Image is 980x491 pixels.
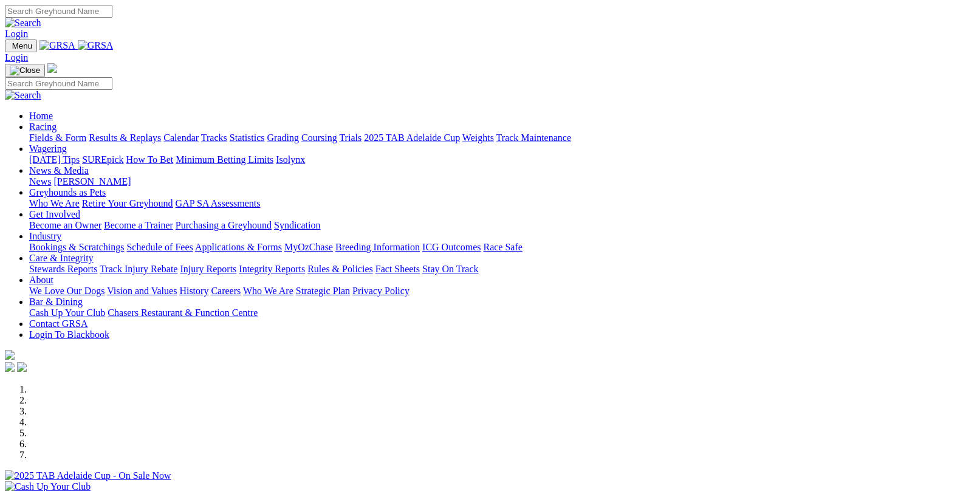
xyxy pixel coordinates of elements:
a: Privacy Policy [352,286,409,296]
a: Stewards Reports [29,264,97,274]
a: ICG Outcomes [422,242,481,252]
img: twitter.svg [17,362,27,372]
a: Coursing [301,132,337,143]
a: Who We Are [243,286,293,296]
img: Search [5,90,41,101]
a: Breeding Information [335,242,420,252]
a: Injury Reports [180,264,236,274]
a: Login [5,29,28,39]
a: Grading [267,132,299,143]
a: Careers [211,286,241,296]
img: GRSA [78,40,114,51]
a: Wagering [29,143,67,154]
a: Bar & Dining [29,297,83,307]
a: Chasers Restaurant & Function Centre [108,307,258,318]
img: logo-grsa-white.png [5,350,15,360]
div: Greyhounds as Pets [29,198,975,209]
a: Fields & Form [29,132,86,143]
a: Results & Replays [89,132,161,143]
a: MyOzChase [284,242,333,252]
button: Toggle navigation [5,64,45,77]
a: Weights [462,132,494,143]
img: GRSA [39,40,75,51]
a: Racing [29,122,57,132]
a: Become a Trainer [104,220,173,230]
a: About [29,275,53,285]
a: Applications & Forms [195,242,282,252]
a: Schedule of Fees [126,242,193,252]
a: Track Injury Rebate [100,264,177,274]
a: Statistics [230,132,265,143]
a: Isolynx [276,154,305,165]
a: 2025 TAB Adelaide Cup [364,132,460,143]
a: News [29,176,51,187]
a: Bookings & Scratchings [29,242,124,252]
a: Greyhounds as Pets [29,187,106,197]
a: Login [5,52,28,63]
a: Purchasing a Greyhound [176,220,272,230]
a: Tracks [201,132,227,143]
a: Cash Up Your Club [29,307,105,318]
a: Strategic Plan [296,286,350,296]
a: Track Maintenance [496,132,571,143]
div: Bar & Dining [29,307,975,318]
img: logo-grsa-white.png [47,63,57,73]
a: Fact Sheets [375,264,420,274]
img: 2025 TAB Adelaide Cup - On Sale Now [5,470,171,481]
img: facebook.svg [5,362,15,372]
a: Retire Your Greyhound [82,198,173,208]
a: Minimum Betting Limits [176,154,273,165]
a: Become an Owner [29,220,101,230]
div: News & Media [29,176,975,187]
a: Contact GRSA [29,318,87,329]
a: Who We Are [29,198,80,208]
a: GAP SA Assessments [176,198,261,208]
a: Stay On Track [422,264,478,274]
a: Industry [29,231,61,241]
a: Trials [339,132,362,143]
a: Get Involved [29,209,80,219]
div: Wagering [29,154,975,165]
input: Search [5,5,112,18]
a: Rules & Policies [307,264,373,274]
a: SUREpick [82,154,123,165]
a: Vision and Values [107,286,177,296]
a: [DATE] Tips [29,154,80,165]
div: About [29,286,975,297]
span: Menu [12,41,32,50]
a: Care & Integrity [29,253,94,263]
a: Integrity Reports [239,264,305,274]
div: Get Involved [29,220,975,231]
a: Race Safe [483,242,522,252]
input: Search [5,77,112,90]
div: Care & Integrity [29,264,975,275]
div: Industry [29,242,975,253]
img: Search [5,18,41,29]
a: [PERSON_NAME] [53,176,131,187]
div: Racing [29,132,975,143]
a: How To Bet [126,154,174,165]
a: History [179,286,208,296]
a: Calendar [163,132,199,143]
a: Home [29,111,53,121]
a: Syndication [274,220,320,230]
img: Close [10,66,40,75]
a: News & Media [29,165,89,176]
a: Login To Blackbook [29,329,109,340]
a: We Love Our Dogs [29,286,105,296]
button: Toggle navigation [5,39,37,52]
